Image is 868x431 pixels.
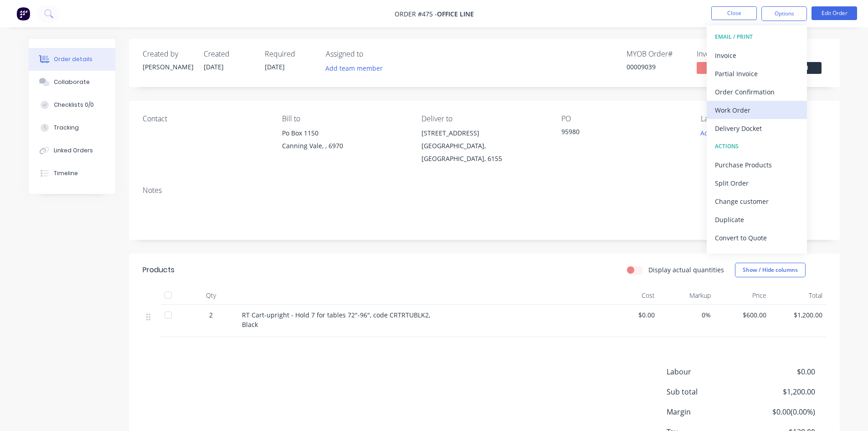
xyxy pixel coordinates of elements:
[715,195,799,208] div: Change customer
[265,50,315,58] div: Required
[707,46,807,64] button: Invoice
[320,62,387,74] button: Add team member
[648,265,724,275] label: Display actual quantities
[282,127,407,140] div: Po Box 1150
[707,192,807,210] button: Change customer
[54,78,90,86] div: Collaborate
[143,62,193,72] div: [PERSON_NAME]
[701,114,826,123] div: Labels
[707,210,807,228] button: Duplicate
[707,247,807,265] button: Archive
[204,50,254,58] div: Created
[421,127,546,140] div: [STREET_ADDRESS]
[603,286,659,305] div: Cost
[715,213,799,226] div: Duplicate
[667,386,748,397] span: Sub total
[735,263,806,277] button: Show / Hide columns
[707,137,807,156] button: ACTIONS
[326,62,388,74] button: Add team member
[29,71,115,93] button: Collaborate
[667,366,748,377] span: Labour
[696,127,738,139] button: Add labels
[29,48,115,71] button: Order details
[54,55,92,63] div: Order details
[282,127,407,156] div: Po Box 1150Canning Vale, , 6970
[54,124,79,132] div: Tracking
[29,139,115,162] button: Linked Orders
[143,50,193,58] div: Created by
[715,231,799,244] div: Convert to Quote
[658,286,714,305] div: Markup
[715,49,799,62] div: Invoice
[667,406,748,417] span: Margin
[282,140,407,152] div: Canning Vale, , 6970
[715,177,799,190] div: Split Order
[627,62,686,72] div: 00009039
[29,162,115,185] button: Timeline
[395,10,437,18] span: Order #475 -
[707,174,807,192] button: Split Order
[711,6,757,20] button: Close
[282,114,407,123] div: Bill to
[747,406,815,417] span: $0.00 ( 0.00 %)
[707,28,807,46] button: EMAIL / PRINT
[707,101,807,119] button: Work Order
[715,140,799,152] div: ACTIONS
[812,6,857,20] button: Edit Order
[421,127,546,165] div: [STREET_ADDRESS][GEOGRAPHIC_DATA], [GEOGRAPHIC_DATA], 6155
[715,31,799,43] div: EMAIL / PRINT
[606,310,655,320] span: $0.00
[697,50,756,58] div: Invoiced
[54,101,94,109] div: Checklists 0/0
[715,85,799,99] div: Order Confirmation
[627,50,686,58] div: MYOB Order #
[707,228,807,247] button: Convert to Quote
[184,286,238,305] div: Qty
[707,119,807,137] button: Delivery Docket
[437,10,474,18] span: Office Line
[29,116,115,139] button: Tracking
[143,114,267,123] div: Contact
[204,62,224,71] span: [DATE]
[326,50,417,58] div: Assigned to
[715,122,799,135] div: Delivery Docket
[242,311,430,329] span: RT Cart-upright - Hold 7 for tables 72"-96", code CRTRTUBLK2, Black
[707,64,807,83] button: Partial Invoice
[707,83,807,101] button: Order Confirmation
[770,286,826,305] div: Total
[421,114,546,123] div: Deliver to
[707,156,807,174] button: Purchase Products
[16,7,30,21] img: Factory
[54,146,93,155] div: Linked Orders
[715,158,799,171] div: Purchase Products
[29,93,115,116] button: Checklists 0/0
[209,310,213,320] span: 2
[265,62,285,71] span: [DATE]
[421,140,546,165] div: [GEOGRAPHIC_DATA], [GEOGRAPHIC_DATA], 6155
[747,386,815,397] span: $1,200.00
[54,169,78,177] div: Timeline
[561,114,686,123] div: PO
[774,310,822,320] span: $1,200.00
[561,127,675,140] div: 95980
[143,186,826,195] div: Notes
[718,310,767,320] span: $600.00
[697,62,751,73] span: No
[143,265,175,275] div: Products
[715,67,799,80] div: Partial Invoice
[715,249,799,263] div: Archive
[761,6,807,21] button: Options
[714,286,770,305] div: Price
[747,366,815,377] span: $0.00
[662,310,711,320] span: 0%
[715,104,799,117] div: Work Order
